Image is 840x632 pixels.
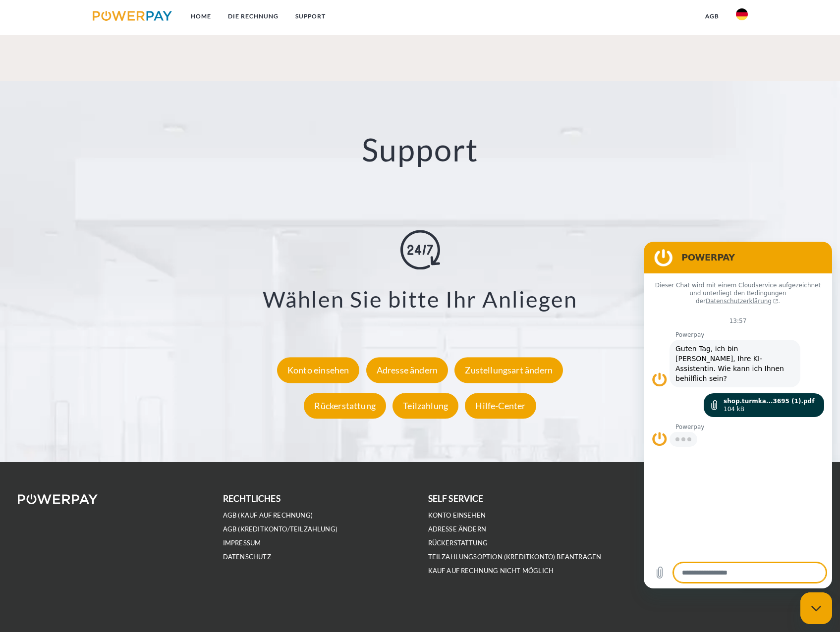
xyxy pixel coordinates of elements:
img: logo-powerpay-white.svg [18,494,98,504]
div: Hilfe-Center [465,393,536,419]
div: Konto einsehen [277,357,360,383]
div: Zustellungsart ändern [454,357,563,383]
iframe: Messaging-Fenster [644,242,832,588]
div: Adresse ändern [366,357,448,383]
a: Teilzahlungsoption (KREDITKONTO) beantragen [428,553,602,561]
iframe: Schaltfläche zum Öffnen des Messaging-Fensters; Konversation läuft [800,592,832,624]
a: Kauf auf Rechnung nicht möglich [428,567,554,575]
a: Adresse ändern [428,525,487,533]
a: Hilfe-Center [462,400,538,411]
img: online-shopping.svg [400,230,440,269]
a: agb [697,7,728,25]
div: Teilzahlung [392,393,458,419]
div: Rückerstattung [304,393,386,419]
a: IMPRESSUM [223,539,261,547]
a: Teilzahlung [390,400,461,411]
b: rechtliches [223,493,280,504]
a: Home [182,7,220,25]
a: Rückerstattung [428,539,488,547]
h3: Wählen Sie bitte Ihr Anliegen [55,285,786,313]
a: Konto einsehen [275,365,362,375]
a: Adresse ändern [364,365,451,375]
a: Konto einsehen [428,511,486,520]
a: DIE RECHNUNG [220,7,287,25]
h2: Support [42,130,798,169]
b: self service [428,493,484,504]
a: Rückerstattung [301,400,389,411]
a: DATENSCHUTZ [223,553,271,561]
img: logo-powerpay.svg [93,11,172,21]
a: AGB (Kreditkonto/Teilzahlung) [223,525,337,533]
a: Zustellungsart ändern [452,365,565,375]
a: SUPPORT [287,7,334,25]
a: AGB (Kauf auf Rechnung) [223,511,313,520]
img: de [736,8,748,20]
